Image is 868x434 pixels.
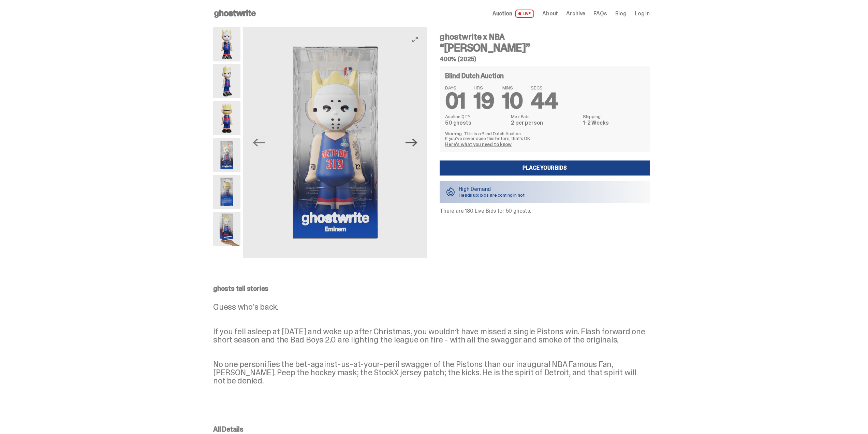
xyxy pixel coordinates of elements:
[459,186,525,192] p: High Demand
[213,175,240,209] img: Eminem_NBA_400_13.png
[474,87,494,115] span: 19
[440,33,650,41] h4: ghostwrite x NBA
[440,56,650,62] h5: 400% (2025)
[445,85,466,90] span: DAYS
[459,193,525,197] p: Heads up: bids are coming in hot
[531,87,558,115] span: 44
[531,85,558,90] span: SECS
[213,101,240,135] img: Copy%20of%20Eminem_NBA_400_6.png
[502,85,523,90] span: MINS
[213,64,240,98] img: Copy%20of%20Eminem_NBA_400_3.png
[213,27,240,61] img: Copy%20of%20Eminem_NBA_400_1.png
[583,114,644,119] dt: Shipping
[445,120,507,126] dd: 50 ghosts
[251,135,266,150] button: Previous
[593,11,607,16] a: FAQs
[213,426,322,433] p: All Details
[411,36,419,44] button: View full-screen
[542,11,558,16] a: About
[511,114,579,119] dt: Max Bids
[492,10,534,18] a: Auction LIVE
[474,85,494,90] span: HRS
[566,11,585,16] a: Archive
[445,141,512,148] a: Here's what you need to know
[243,27,427,258] img: Eminem_NBA_400_12.png
[213,138,240,172] img: Eminem_NBA_400_12.png
[502,87,523,115] span: 10
[635,11,650,16] a: Log in
[492,11,512,16] span: Auction
[213,212,240,246] img: eminem%20scale.png
[615,11,627,16] a: Blog
[213,303,650,385] p: Guess who’s back. If you fell asleep at [DATE] and woke up after Christmas, you wouldn’t have mis...
[445,114,507,119] dt: Auction QTY
[213,285,650,292] p: ghosts tell stories
[583,120,644,126] dd: 1-2 Weeks
[404,135,419,150] button: Next
[445,72,504,79] h4: Blind Dutch Auction
[440,160,650,176] a: Place your Bids
[515,10,534,18] span: LIVE
[440,42,650,53] h3: “[PERSON_NAME]”
[445,87,466,115] span: 01
[511,120,579,126] dd: 2 per person
[445,131,644,141] p: Warning: This is a Blind Dutch Auction. If you’ve never done this before, that’s OK.
[440,208,650,214] p: There are 180 Live Bids for 50 ghosts.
